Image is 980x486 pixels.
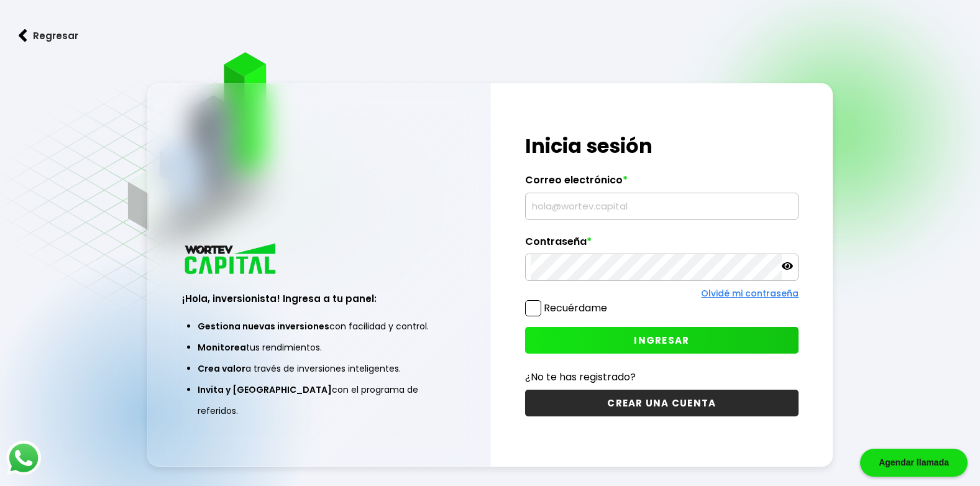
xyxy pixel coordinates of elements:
[634,334,689,347] span: INGRESAR
[182,291,456,306] h3: ¡Hola, inversionista! Ingresa a tu panel:
[525,369,799,416] a: ¿No te has registrado?CREAR UNA CUENTA
[19,29,27,42] img: flecha izquierda
[198,341,246,354] span: Monitorea
[525,369,799,385] p: ¿No te has registrado?
[198,320,329,332] span: Gestiona nuevas inversiones
[198,316,441,337] li: con facilidad y control.
[525,327,799,354] button: INGRESAR
[6,441,41,475] img: logos_whatsapp-icon.242b2217.svg
[860,449,968,477] div: Agendar llamada
[198,383,332,396] span: Invita y [GEOGRAPHIC_DATA]
[525,236,799,254] label: Contraseña
[198,358,441,379] li: a través de inversiones inteligentes.
[182,242,280,278] img: logo_wortev_capital
[531,193,794,219] input: hola@wortev.capital
[701,287,799,300] a: Olvidé mi contraseña
[525,174,799,193] label: Correo electrónico
[544,301,607,315] label: Recuérdame
[525,390,799,416] button: CREAR UNA CUENTA
[525,131,799,161] h1: Inicia sesión
[198,337,441,358] li: tus rendimientos.
[198,379,441,421] li: con el programa de referidos.
[198,362,245,375] span: Crea valor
